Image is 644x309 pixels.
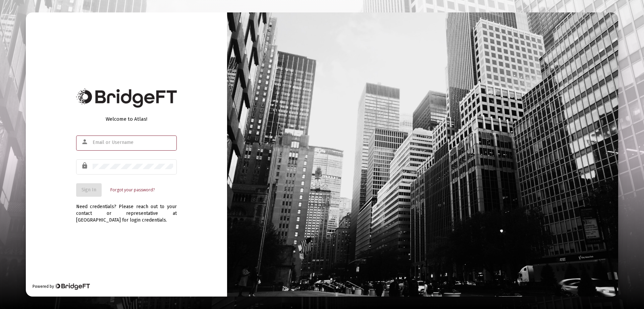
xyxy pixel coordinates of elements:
div: Powered by [33,283,90,290]
mat-icon: person [81,138,89,146]
a: Forgot your password? [110,187,155,193]
img: Bridge Financial Technology Logo [76,88,177,108]
input: Email or Username [93,140,173,145]
div: Welcome to Atlas! [76,116,177,122]
div: Need credentials? Please reach out to your contact or representative at [GEOGRAPHIC_DATA] for log... [76,197,177,224]
button: Sign In [76,183,102,197]
mat-icon: lock [81,162,89,170]
span: Sign In [82,187,96,193]
img: Bridge Financial Technology Logo [55,283,90,290]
